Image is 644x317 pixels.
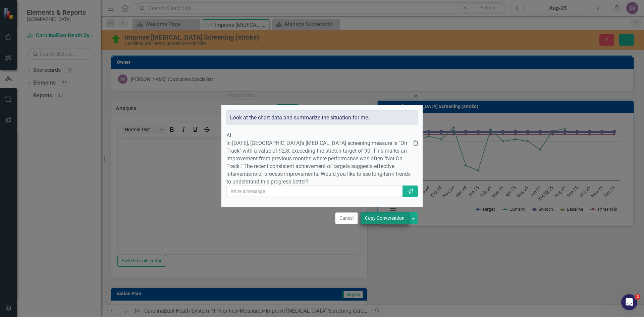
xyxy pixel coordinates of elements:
span: 2 [635,294,640,300]
div: Analyze Data [226,93,255,98]
div: AI [226,132,418,140]
iframe: Intercom live chat [621,294,637,310]
p: In [DATE], [GEOGRAPHIC_DATA]'s [MEDICAL_DATA] screening measure is "On Track" with a value of 92.... [226,140,414,186]
div: Look at the chart data and summarize the situation for me. [226,110,418,125]
span: × [414,92,418,100]
button: Cancel [335,212,358,224]
input: Write a message [226,186,403,197]
button: Copy Conversation [361,212,409,224]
